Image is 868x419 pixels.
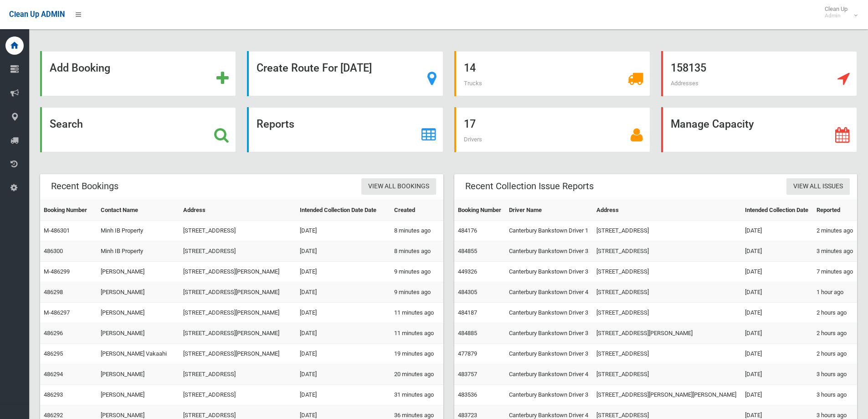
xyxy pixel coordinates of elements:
[505,282,593,303] td: Canterbury Bankstown Driver 4
[97,364,180,385] td: [PERSON_NAME]
[361,178,436,195] a: View All Bookings
[671,62,706,74] strong: 158135
[593,364,742,385] td: [STREET_ADDRESS]
[741,344,813,364] td: [DATE]
[40,200,97,221] th: Booking Number
[505,241,593,262] td: Canterbury Bankstown Driver 3
[593,323,742,344] td: [STREET_ADDRESS][PERSON_NAME]
[97,200,180,221] th: Contact Name
[593,241,742,262] td: [STREET_ADDRESS]
[50,118,83,130] strong: Search
[296,323,390,344] td: [DATE]
[741,385,813,405] td: [DATE]
[390,241,443,262] td: 8 minutes ago
[50,62,110,74] strong: Add Booking
[813,221,857,241] td: 2 minutes ago
[813,200,857,221] th: Reported
[458,371,477,378] a: 483757
[813,241,857,262] td: 3 minutes ago
[505,262,593,282] td: Canterbury Bankstown Driver 3
[390,200,443,221] th: Created
[97,262,180,282] td: [PERSON_NAME]
[671,80,699,87] span: Addresses
[97,385,180,405] td: [PERSON_NAME]
[97,323,180,344] td: [PERSON_NAME]
[180,364,296,385] td: [STREET_ADDRESS]
[44,350,63,357] a: 486295
[247,107,443,152] a: Reports
[813,262,857,282] td: 7 minutes ago
[741,364,813,385] td: [DATE]
[9,10,65,19] span: Clean Up ADMIN
[741,221,813,241] td: [DATE]
[505,323,593,344] td: Canterbury Bankstown Driver 3
[97,303,180,323] td: [PERSON_NAME]
[458,268,477,275] a: 449326
[40,177,129,195] header: Recent Bookings
[661,51,857,96] a: 158135 Addresses
[741,303,813,323] td: [DATE]
[458,412,477,419] a: 483723
[458,227,477,234] a: 484176
[593,303,742,323] td: [STREET_ADDRESS]
[180,344,296,364] td: [STREET_ADDRESS][PERSON_NAME]
[180,385,296,405] td: [STREET_ADDRESS]
[180,262,296,282] td: [STREET_ADDRESS][PERSON_NAME]
[661,107,857,152] a: Manage Capacity
[458,330,477,336] a: 484885
[741,262,813,282] td: [DATE]
[458,350,477,357] a: 477879
[741,323,813,344] td: [DATE]
[390,323,443,344] td: 11 minutes ago
[296,303,390,323] td: [DATE]
[454,177,605,195] header: Recent Collection Issue Reports
[97,282,180,303] td: [PERSON_NAME]
[593,282,742,303] td: [STREET_ADDRESS]
[296,221,390,241] td: [DATE]
[296,344,390,364] td: [DATE]
[296,241,390,262] td: [DATE]
[593,385,742,405] td: [STREET_ADDRESS][PERSON_NAME][PERSON_NAME]
[505,385,593,405] td: Canterbury Bankstown Driver 3
[180,221,296,241] td: [STREET_ADDRESS]
[593,344,742,364] td: [STREET_ADDRESS]
[786,178,850,195] a: View All Issues
[390,262,443,282] td: 9 minutes ago
[97,241,180,262] td: Minh IB Property
[820,5,857,19] span: Clean Up
[40,51,236,96] a: Add Booking
[180,282,296,303] td: [STREET_ADDRESS][PERSON_NAME]
[390,221,443,241] td: 8 minutes ago
[458,289,477,295] a: 484305
[593,200,742,221] th: Address
[505,303,593,323] td: Canterbury Bankstown Driver 3
[813,323,857,344] td: 2 hours ago
[458,248,477,254] a: 484855
[505,221,593,241] td: Canterbury Bankstown Driver 1
[296,200,390,221] th: Intended Collection Date Date
[464,136,482,143] span: Drivers
[247,51,443,96] a: Create Route For [DATE]
[825,12,847,19] small: Admin
[180,303,296,323] td: [STREET_ADDRESS][PERSON_NAME]
[458,309,477,316] a: 484187
[180,323,296,344] td: [STREET_ADDRESS][PERSON_NAME]
[813,344,857,364] td: 2 hours ago
[593,221,742,241] td: [STREET_ADDRESS]
[390,364,443,385] td: 20 minutes ago
[390,303,443,323] td: 11 minutes ago
[44,268,70,275] a: M-486299
[505,344,593,364] td: Canterbury Bankstown Driver 3
[257,118,294,130] strong: Reports
[44,412,63,419] a: 486292
[44,248,63,254] a: 486300
[180,241,296,262] td: [STREET_ADDRESS]
[44,391,63,398] a: 486293
[454,107,650,152] a: 17 Drivers
[296,262,390,282] td: [DATE]
[40,107,236,152] a: Search
[741,282,813,303] td: [DATE]
[296,385,390,405] td: [DATE]
[390,385,443,405] td: 31 minutes ago
[813,282,857,303] td: 1 hour ago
